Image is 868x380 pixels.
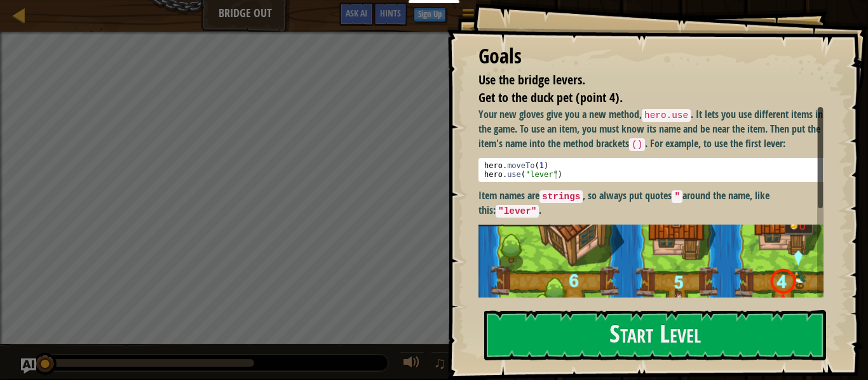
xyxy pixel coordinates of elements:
[478,188,770,218] strong: Item names are , so always put quotes around the name, like this: .
[21,358,36,374] button: Ask AI
[629,138,645,151] code: ()
[478,89,623,106] span: Get to the duck pet (point 4).
[478,71,585,88] span: Use the bridge levers.
[478,107,833,152] p: Your new gloves give you a new method, . It lets you use different items in the game. To use an i...
[399,351,424,377] button: Adjust volume
[414,7,446,22] button: Sign Up
[496,205,539,218] code: "lever"
[642,109,691,122] code: hero.use
[339,3,374,26] button: Ask AI
[463,71,820,89] li: Use the bridge levers.
[346,7,367,19] span: Ask AI
[672,190,682,203] code: "
[431,351,452,377] button: ♫
[478,42,824,71] div: Goals
[380,7,401,19] span: Hints
[463,89,820,107] li: Get to the duck pet (point 4).
[484,310,826,360] button: Start Level
[539,190,583,203] code: strings
[433,353,446,372] span: ♫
